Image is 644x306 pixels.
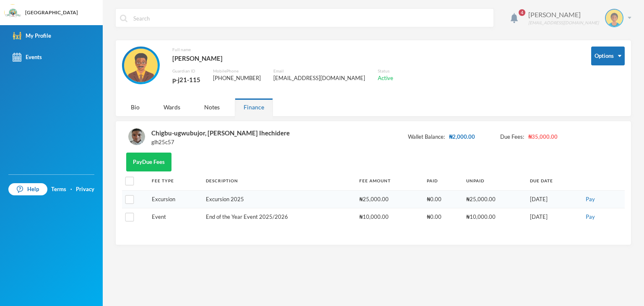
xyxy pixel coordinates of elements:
[526,190,579,208] td: [DATE]
[528,133,558,141] span: ₦35,000.00
[202,190,355,208] td: Excursion 2025
[8,183,47,196] a: Help
[213,74,261,83] div: [PHONE_NUMBER]
[124,49,158,82] img: GUARDIAN
[148,171,202,190] th: Fee Type
[235,98,273,116] div: Finance
[462,190,526,208] td: ₦25,000.00
[120,15,127,22] img: search
[378,74,393,83] div: Active
[528,20,599,26] div: [EMAIL_ADDRESS][DOMAIN_NAME]
[606,10,623,26] img: STUDENT
[76,185,94,194] a: Privacy
[132,9,489,28] input: Search
[273,68,365,74] div: Email
[13,31,51,40] div: My Profile
[172,47,393,53] div: Full name
[128,128,145,145] img: STUDENT
[449,133,475,141] span: ₦2,000.00
[202,208,355,226] td: End of the Year Event 2025/2026
[355,171,423,190] th: Fee Amount
[172,68,200,74] div: Guardian ID
[583,213,597,222] button: Pay
[25,9,78,16] div: [GEOGRAPHIC_DATA]
[583,195,597,204] button: Pay
[172,53,393,64] div: [PERSON_NAME]
[5,5,21,21] img: logo
[70,185,72,194] div: ·
[126,153,171,171] button: PayDue Fees
[202,171,355,190] th: Description
[122,98,148,116] div: Bio
[423,171,462,190] th: Paid
[148,190,202,208] td: Excursion
[151,127,290,138] div: Chigbu-ugwubujor, [PERSON_NAME] Ihechidere
[155,98,189,116] div: Wards
[355,208,423,226] td: ₦10,000.00
[51,185,66,194] a: Terms
[423,208,462,226] td: ₦0.00
[148,208,202,226] td: Event
[378,68,393,74] div: Status
[500,133,524,141] span: Due Fees:
[519,9,525,16] span: 4
[526,208,579,226] td: [DATE]
[526,171,579,190] th: Due Date
[195,98,229,116] div: Notes
[151,138,290,147] div: glh25c57
[528,10,599,20] div: [PERSON_NAME]
[13,53,42,62] div: Events
[355,190,423,208] td: ₦25,000.00
[273,74,365,83] div: [EMAIL_ADDRESS][DOMAIN_NAME]
[423,190,462,208] td: ₦0.00
[172,74,200,85] div: p-j21-115
[213,68,261,74] div: Mobile Phone
[408,133,445,141] span: Wallet Balance:
[462,208,526,226] td: ₦10,000.00
[462,171,526,190] th: Unpaid
[591,47,625,65] button: Options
